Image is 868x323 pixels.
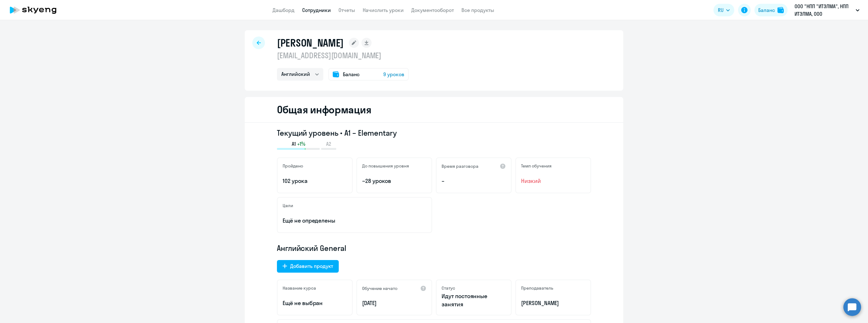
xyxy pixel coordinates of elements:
p: – [442,177,506,185]
button: Добавить продукт [277,260,339,273]
span: A1 [292,140,296,147]
p: ~28 уроков [362,177,426,185]
h2: Общая информация [277,103,371,116]
p: Ещё не определены [283,217,426,225]
p: [PERSON_NAME] [521,299,585,307]
a: Сотрудники [302,7,331,13]
p: [DATE] [362,299,426,307]
span: +1% [297,140,305,147]
a: Начислить уроки [363,7,404,13]
span: A2 [326,140,331,147]
p: Идут постоянные занятия [442,292,506,309]
h5: До повышения уровня [362,163,409,169]
p: 102 урока [283,177,347,185]
button: ООО "НПП "ИТЭЛМА", НПП ИТЭЛМА, ООО [791,3,863,18]
div: Добавить продукт [290,262,333,270]
a: Документооборот [411,7,454,13]
h5: Пройдено [283,163,303,169]
h1: [PERSON_NAME] [277,37,344,49]
button: Балансbalance [754,4,788,16]
p: [EMAIL_ADDRESS][DOMAIN_NAME] [277,50,409,60]
a: Все продукты [461,7,494,13]
img: balance [777,7,784,13]
h5: Цели [283,203,293,208]
p: ООО "НПП "ИТЭЛМА", НПП ИТЭЛМА, ООО [795,3,853,18]
button: RU [713,4,734,16]
a: Дашборд [273,7,295,13]
h3: Текущий уровень • A1 – Elementary [277,128,591,138]
span: Низкий [521,177,585,185]
a: Отчеты [338,7,355,13]
h5: Темп обучения [521,163,552,169]
h5: Название курса [283,285,316,291]
span: Баланс [343,71,360,78]
span: Английский General [277,243,346,253]
span: RU [718,6,724,14]
h5: Преподаватель [521,285,553,291]
p: Ещё не выбран [283,299,347,307]
h5: Обучение начато [362,286,397,291]
div: Баланс [758,6,775,14]
h5: Время разговора [442,163,478,169]
span: 9 уроков [383,71,404,78]
h5: Статус [442,285,455,291]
